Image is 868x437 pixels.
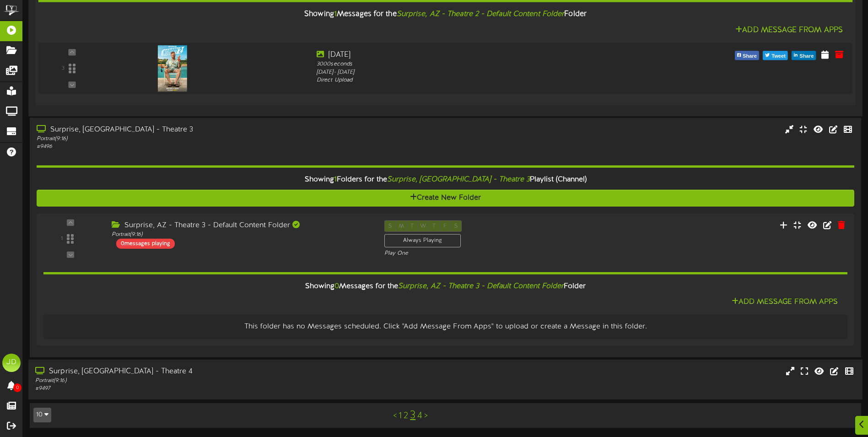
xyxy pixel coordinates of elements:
[112,231,371,239] div: Portrait ( 9:16 )
[417,411,422,421] a: 4
[37,190,854,207] button: Create New Folder
[317,60,642,68] div: 3000 seconds
[37,125,369,135] div: Surprise, [GEOGRAPHIC_DATA] - Theatre 3
[387,175,530,184] i: Surprise, [GEOGRAPHIC_DATA] - Theatre 3
[334,10,337,18] span: 1
[334,175,337,184] span: 1
[393,411,397,421] a: <
[317,76,642,84] div: Direct Upload
[116,239,175,249] div: 0 messages playing
[424,411,428,421] a: >
[158,45,187,91] img: 6a151168-a674-43da-977b-9bd9d8416cd7.jpg
[334,282,339,290] span: 0
[37,277,854,296] div: Showing Messages for the Folder
[35,366,369,377] div: Surprise, [GEOGRAPHIC_DATA] - Theatre 4
[798,51,815,61] span: Share
[733,24,846,36] button: Add Message From Apps
[13,383,22,392] span: 0
[30,170,861,190] div: Showing Folders for the Playlist (Channel)
[2,354,21,372] div: JD
[317,49,642,60] div: [DATE]
[35,377,369,385] div: Portrait ( 9:16 )
[792,51,816,60] button: Share
[37,143,369,151] div: # 9496
[37,135,369,143] div: Portrait ( 9:16 )
[741,51,759,61] span: Share
[112,220,371,231] div: Surprise, AZ - Theatre 3 - Default Content Folder
[770,51,787,61] span: Tweet
[384,250,575,257] div: Play One
[410,410,415,421] a: 3
[384,234,461,247] div: Always Playing
[35,385,369,393] div: # 9497
[31,4,859,24] div: Showing Messages for the Folder
[404,411,408,421] a: 2
[398,282,564,290] i: Surprise, AZ - Theatre 3 - Default Content Folder
[763,51,788,60] button: Tweet
[397,10,565,18] i: Surprise, AZ - Theatre 2 - Default Content Folder
[50,322,841,332] div: This folder has no Messages scheduled. Click "Add Message From Apps" to upload or create a Messag...
[735,51,759,60] button: Share
[33,408,51,422] button: 10
[317,68,642,76] div: [DATE] - [DATE]
[729,296,841,308] button: Add Message From Apps
[399,411,402,421] a: 1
